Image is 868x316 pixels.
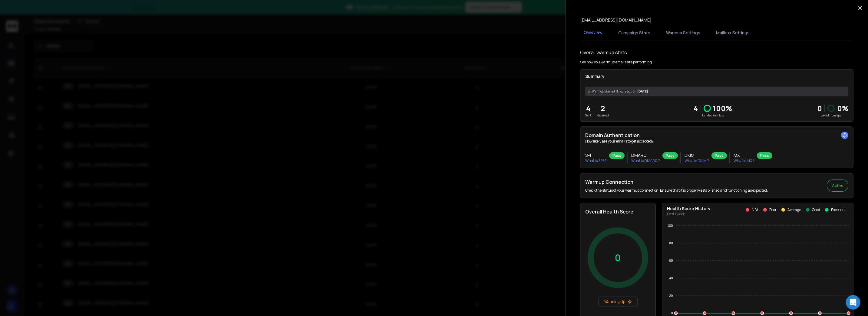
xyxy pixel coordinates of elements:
p: Excellent [831,207,846,212]
h3: DMARC [631,152,660,158]
p: Landed in Inbox [694,113,732,118]
div: [DATE] [585,87,848,96]
h2: Overall Health Score [585,208,651,215]
p: 4 [694,103,698,113]
p: Average [787,207,801,212]
tspan: 20 [669,294,673,298]
p: Past 1 week [667,212,711,217]
button: Mailbox Settings [712,26,753,39]
h3: DKIM [685,152,709,158]
p: Health Score History [667,206,711,212]
p: Summary [585,73,848,79]
div: Pass [609,152,625,159]
h3: SPF [585,152,607,158]
div: Pass [757,152,772,159]
p: What is DMARC ? [631,158,660,163]
p: 2 [597,103,609,113]
p: Good [812,207,820,212]
tspan: 100 [667,224,673,227]
div: Pass [711,152,727,159]
p: 0 % [837,103,848,113]
button: Campaign Stats [615,26,654,39]
button: Warmup Settings [662,26,704,39]
span: Warmup started 11 hours ago on [592,89,636,94]
p: What is MX ? [734,158,754,163]
p: Warming Up [601,299,635,304]
tspan: 60 [669,259,673,262]
p: [EMAIL_ADDRESS][DOMAIN_NAME] [580,17,652,23]
p: What is DKIM ? [685,158,709,163]
button: Overview [580,26,606,40]
h2: Warmup Connection [585,178,768,186]
div: Pass [662,152,678,159]
p: N/A [752,207,758,212]
p: How likely are your emails to get accepted? [585,139,848,144]
p: Poor [769,207,777,212]
tspan: 0 [671,311,673,315]
p: Sent [585,113,591,118]
p: 4 [585,103,591,113]
p: What is SPF ? [585,158,607,163]
p: Received [597,113,609,118]
p: 0 [615,252,621,263]
p: Check the status of your warmup connection. Ensure that it is properly established and functionin... [585,188,768,193]
strong: 0 [817,103,822,113]
h1: Overall warmup stats [580,49,627,56]
p: Saved from Spam [817,113,848,118]
tspan: 40 [669,276,673,280]
button: Active [827,180,848,192]
div: Open Intercom Messenger [846,295,860,310]
p: See how you warmup emails are performing [580,60,652,65]
h3: MX [734,152,754,158]
p: 100 % [713,103,732,113]
tspan: 80 [669,241,673,245]
h2: Domain Authentication [585,132,848,139]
